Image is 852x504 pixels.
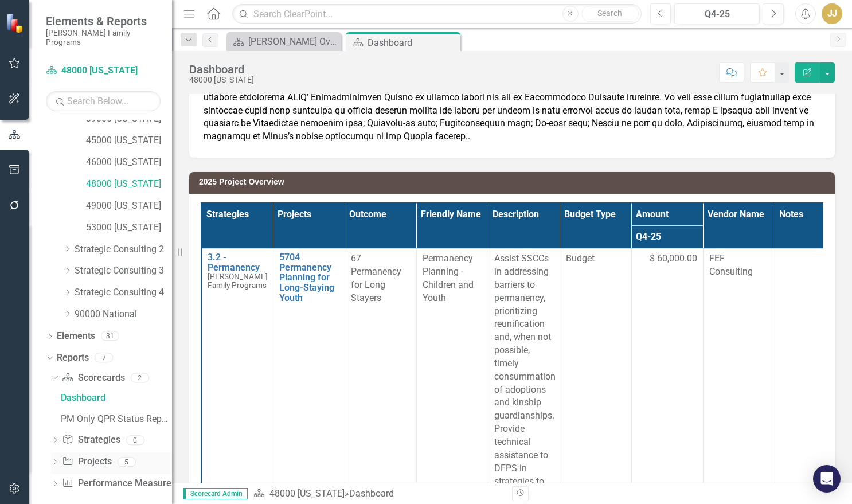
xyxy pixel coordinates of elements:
[126,435,144,445] div: 0
[566,252,626,265] span: Budget
[368,36,458,50] div: Dashboard
[57,351,89,365] a: Reports
[95,353,113,362] div: 7
[349,488,394,499] div: Dashboard
[58,409,172,428] a: PM Only QPR Status Report
[86,134,172,147] a: 45000 [US_STATE]
[75,308,172,321] a: 90000 National
[597,9,622,18] span: Search
[6,13,26,33] img: ClearPoint Strategy
[208,252,268,272] a: 3.2 - Permanency
[351,253,401,303] span: 67 Permanency for Long Stayers
[822,3,842,24] button: JJ
[86,178,172,191] a: 48000 [US_STATE]
[131,373,149,382] div: 2
[57,330,95,343] a: Elements
[75,243,172,256] a: Strategic Consulting 2
[86,156,172,169] a: 46000 [US_STATE]
[46,14,161,28] span: Elements & Reports
[581,6,639,22] button: Search
[61,414,172,424] div: PM Only QPR Status Report
[86,200,172,213] a: 49000 [US_STATE]
[279,252,339,303] a: 5704 Permanency Planning for Long-Staying Youth
[189,63,254,76] div: Dashboard
[229,34,338,49] a: [PERSON_NAME] Overview
[183,488,248,499] span: Scorecard Admin
[199,178,829,186] h3: 2025 Project Overview
[189,76,254,84] div: 48000 [US_STATE]
[61,393,172,403] div: Dashboard
[86,221,172,235] a: 53000 [US_STATE]
[101,331,119,341] div: 31
[813,465,841,493] div: Open Intercom Messenger
[62,455,111,468] a: Projects
[62,433,120,447] a: Strategies
[62,477,175,490] a: Performance Measures
[678,7,756,21] div: Q4-25
[75,264,172,278] a: Strategic Consulting 3
[709,253,753,277] span: FEF Consulting
[674,3,760,24] button: Q4-25
[118,457,136,467] div: 5
[46,91,161,111] input: Search Below...
[46,64,161,77] a: 48000 [US_STATE]
[248,34,338,49] div: [PERSON_NAME] Overview
[208,272,268,290] span: [PERSON_NAME] Family Programs
[253,487,503,501] div: »
[75,286,172,299] a: Strategic Consulting 4
[46,28,161,47] small: [PERSON_NAME] Family Programs
[423,253,474,303] span: Permanency Planning - Children and Youth
[269,488,345,499] a: 48000 [US_STATE]
[232,4,641,24] input: Search ClearPoint...
[58,388,172,407] a: Dashboard
[62,372,124,385] a: Scorecards
[650,252,697,265] span: $ 60,000.00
